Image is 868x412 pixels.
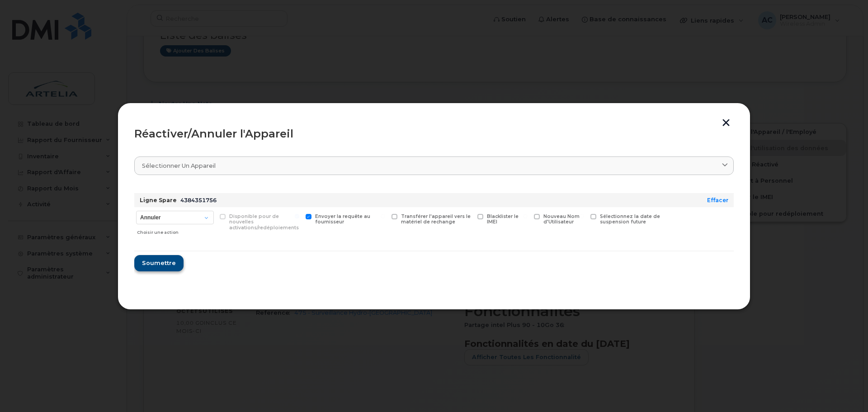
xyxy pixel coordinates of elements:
[487,213,519,225] span: Blacklister le IMEI
[580,214,584,218] input: Sélectionnez la date de suspension future
[600,213,660,225] span: Sélectionnez la date de suspension future
[315,213,370,225] span: Envoyer la requête au fournisseur
[209,214,213,218] input: Disponible pour de nouvelles activations/redéploiements
[707,197,728,204] a: Effacer
[523,214,528,218] input: Nouveau Nom d'Utilisateur
[134,156,734,175] a: Sélectionner un appareil
[295,214,299,218] input: Envoyer la requête au fournisseur
[134,255,184,271] button: Soumettre
[401,213,471,225] span: Transférer l'appareil vers le matériel de rechange
[137,225,214,236] div: Choisir une action
[142,259,176,267] span: Soumettre
[467,214,471,218] input: Blacklister le IMEI
[229,213,299,231] span: Disponible pour de nouvelles activations/redéploiements
[543,213,580,225] span: Nouveau Nom d'Utilisateur
[180,197,217,204] span: 4384351756
[140,197,177,204] strong: Ligne Spare
[134,128,734,139] div: Réactiver/Annuler l'Appareil
[381,214,385,218] input: Transférer l'appareil vers le matériel de rechange
[142,161,216,170] span: Sélectionner un appareil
